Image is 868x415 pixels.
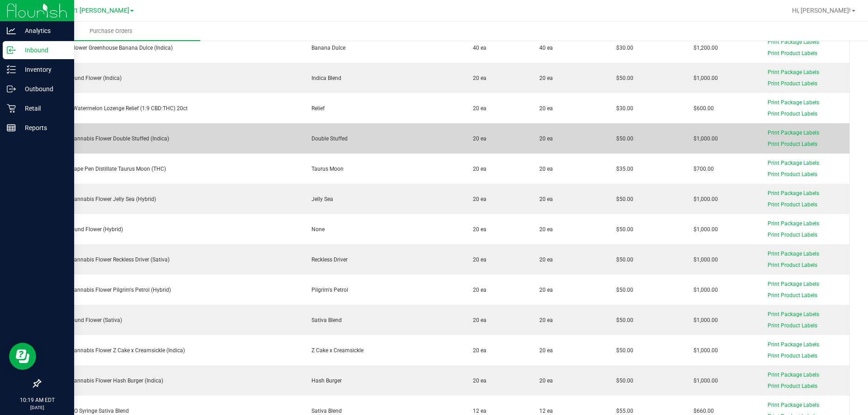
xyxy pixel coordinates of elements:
[689,135,718,142] span: $1,000.00
[4,396,70,404] p: 10:19 AM EDT
[768,232,817,238] span: Print Product Labels
[468,256,486,263] span: 20 ea
[612,256,633,263] span: $50.00
[768,251,819,257] span: Print Package Labels
[768,220,819,227] span: Print Package Labels
[689,317,718,323] span: $1,000.00
[468,196,486,202] span: 20 ea
[768,190,819,196] span: Print Package Labels
[16,45,70,56] p: Inbound
[46,135,297,143] div: FT 3.5g Cannabis Flower Double Stuffed (Indica)
[46,74,297,82] div: FT 7g Ground Flower (Indica)
[46,316,297,324] div: FT 7g Ground Flower (Sativa)
[307,75,341,81] span: Indica Blend
[307,378,342,384] span: Hash Burger
[768,141,817,147] span: Print Product Labels
[539,256,553,264] span: 20 ea
[307,45,345,51] span: Banana Dulce
[468,75,486,81] span: 20 ea
[768,39,819,45] span: Print Package Labels
[468,347,486,354] span: 20 ea
[768,292,817,298] span: Print Product Labels
[468,287,486,293] span: 20 ea
[768,160,819,166] span: Print Package Labels
[46,44,297,52] div: FD 3.5g Flower Greenhouse Banana Dulce (Indica)
[689,166,714,172] span: $700.00
[307,166,344,172] span: Taurus Moon
[768,171,817,177] span: Print Product Labels
[612,317,633,323] span: $50.00
[46,195,297,203] div: FT 3.5g Cannabis Flower Jelly Sea (Hybrid)
[539,195,553,203] span: 20 ea
[307,287,348,293] span: Pilgrim's Petrol
[689,347,718,354] span: $1,000.00
[689,196,718,202] span: $1,000.00
[612,105,633,112] span: $30.00
[768,99,819,106] span: Print Package Labels
[792,7,851,14] span: Hi, [PERSON_NAME]!
[612,45,633,51] span: $30.00
[768,80,817,87] span: Print Product Labels
[612,75,633,81] span: $50.00
[468,317,486,323] span: 20 ea
[307,226,325,233] span: None
[539,316,553,324] span: 20 ea
[16,64,70,75] p: Inventory
[768,262,817,268] span: Print Product Labels
[7,84,16,93] inline-svg: Outbound
[539,225,553,233] span: 20 ea
[16,25,70,36] p: Analytics
[689,105,714,112] span: $600.00
[46,256,297,264] div: FT 3.5g Cannabis Flower Reckless Driver (Sativa)
[468,378,486,384] span: 20 ea
[468,166,486,172] span: 20 ea
[46,286,297,294] div: FT 3.5g Cannabis Flower Pilgrim's Petrol (Hybrid)
[307,347,363,354] span: Z Cake x Creamsickle
[612,408,633,414] span: $55.00
[468,45,486,51] span: 40 ea
[768,402,819,408] span: Print Package Labels
[539,407,553,415] span: 12 ea
[539,346,553,354] span: 20 ea
[768,341,819,348] span: Print Package Labels
[7,65,16,74] inline-svg: Inventory
[4,404,70,411] p: [DATE]
[612,135,633,142] span: $50.00
[768,311,819,317] span: Print Package Labels
[689,408,714,414] span: $660.00
[768,130,819,136] span: Print Package Labels
[612,378,633,384] span: $50.00
[612,226,633,233] span: $50.00
[468,226,486,233] span: 20 ea
[612,347,633,354] span: $50.00
[9,343,36,370] iframe: Resource center
[46,407,297,415] div: SW 1g FSO Syringe Sativa Blend
[689,45,718,51] span: $1,200.00
[468,105,486,112] span: 20 ea
[768,201,817,208] span: Print Product Labels
[768,383,817,389] span: Print Product Labels
[7,104,16,113] inline-svg: Retail
[7,46,16,55] inline-svg: Inbound
[612,166,633,172] span: $35.00
[768,69,819,75] span: Print Package Labels
[539,44,553,52] span: 40 ea
[7,26,16,35] inline-svg: Analytics
[46,225,297,233] div: FT 7g Ground Flower (Hybrid)
[46,377,297,385] div: FT 3.5g Cannabis Flower Hash Burger (Indica)
[307,317,342,323] span: Sativa Blend
[77,27,145,35] span: Purchase Orders
[612,287,633,293] span: $50.00
[689,226,718,233] span: $1,000.00
[768,281,819,287] span: Print Package Labels
[689,75,718,81] span: $1,000.00
[468,135,486,142] span: 20 ea
[768,353,817,359] span: Print Product Labels
[16,122,70,133] p: Reports
[51,7,129,14] span: New Port [PERSON_NAME]
[307,408,342,414] span: Sativa Blend
[539,165,553,173] span: 20 ea
[46,104,297,112] div: SW 5mg Watermelon Lozenge Relief (1:9 CBD:THC) 20ct
[768,372,819,378] span: Print Package Labels
[612,196,633,202] span: $50.00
